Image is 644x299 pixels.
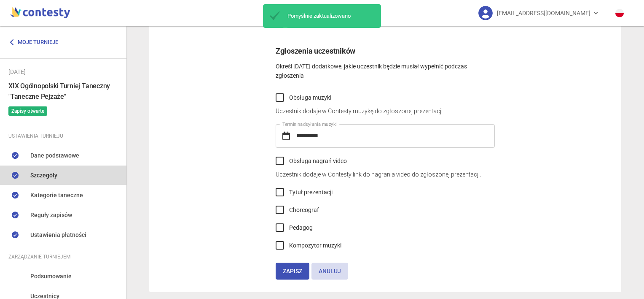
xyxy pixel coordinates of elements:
label: Tytuł prezentacji [276,188,333,197]
div: Ustawienia turnieju [8,131,118,141]
span: [EMAIL_ADDRESS][DOMAIN_NAME] [497,4,590,22]
span: Kategorie taneczne [30,190,83,200]
label: Kompozytor muzyki [276,241,341,250]
span: Pomyślnie zaktualizowano [283,12,378,20]
span: Zapisz [283,268,302,275]
button: Zapisz [276,263,309,280]
span: Podsumowanie [30,272,72,281]
label: Pedagog [276,223,313,232]
span: Dane podstawowe [30,151,79,160]
p: Uczestnik dodaje w Contesty link do nagrania video do zgłoszonej prezentacji. [276,170,495,179]
h6: XIX Ogólnopolski Turniej Taneczny "Taneczne Pejzaże" [8,81,118,102]
span: Zgłoszenia uczestników [276,46,355,55]
p: Określ [DATE] dodatkowe, jakie uczestnik będzie musiał wypełnić podczas zgłoszenia [276,57,495,80]
p: Uczestnik dodaje w Contesty muzykę do zgłoszonej prezentacji. [276,106,495,116]
button: Anuluj [311,263,348,280]
span: Zapisy otwarte [8,106,47,116]
label: Choreograf [276,205,319,215]
span: Szczegóły [30,171,57,180]
label: Obsługa muzyki [276,93,331,102]
label: Obsługa nagrań video [276,156,347,166]
span: Ustawienia płatności [30,230,86,239]
div: [DATE] [8,67,118,76]
span: Zarządzanie turniejem [8,252,70,261]
a: Moje turnieje [8,35,64,50]
span: Reguły zapisów [30,210,72,220]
